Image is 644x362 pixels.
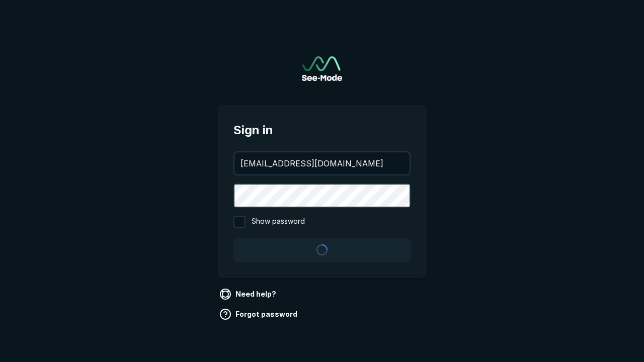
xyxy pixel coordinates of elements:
img: See-Mode Logo [302,56,342,81]
a: Go to sign in [302,56,342,81]
span: Sign in [233,121,411,139]
a: Forgot password [217,306,301,322]
input: your@email.com [234,152,410,174]
span: Show password [252,216,305,228]
a: Need help? [217,286,280,302]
